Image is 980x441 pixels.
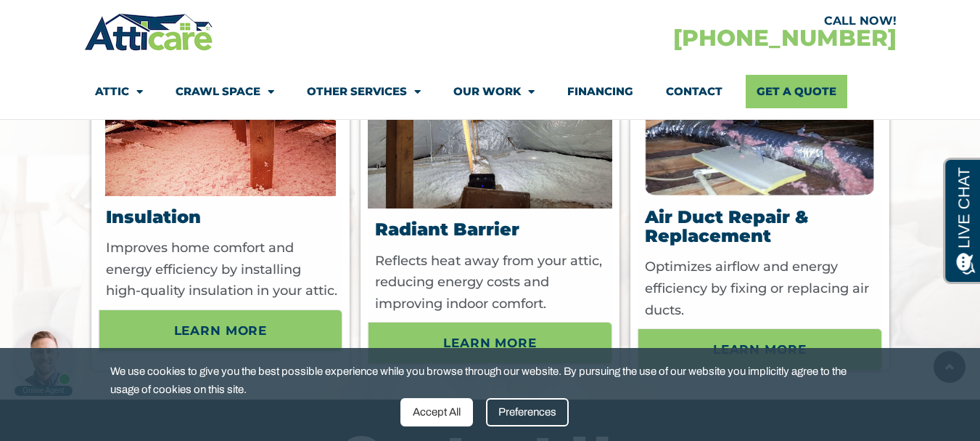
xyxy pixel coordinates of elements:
[106,208,339,227] h3: Insulation
[307,75,421,108] a: Other Services
[638,328,882,371] a: Learn More
[375,251,609,315] p: Reflects heat away from your attic, reducing energy costs and improving indoor comfort.
[106,238,339,302] p: Improves home comfort and energy efficiency by installing high-quality insulation in your attic.
[666,75,722,108] a: Contact
[713,337,807,362] span: Learn More
[95,75,143,108] a: Attic
[375,220,609,239] h3: Radiant Barrier
[443,331,537,355] span: Learn More
[645,208,878,246] h3: Air Duct Repair & Replacement
[110,363,860,398] span: We use cookies to give you the best possible experience while you browse through our website. By ...
[36,12,117,30] span: Opens a chat window
[400,398,473,426] div: Accept All
[746,75,847,108] a: Get A Quote
[7,288,239,397] iframe: Chat Invitation
[490,15,897,27] div: CALL NOW!
[453,75,535,108] a: Our Work
[176,75,274,108] a: Crawl Space
[368,322,612,364] a: Learn More
[567,75,633,108] a: Financing
[95,75,886,108] nav: Menu
[645,256,878,321] p: Optimizes airflow and energy efficiency by fixing or replacing air ducts.
[486,398,569,426] div: Preferences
